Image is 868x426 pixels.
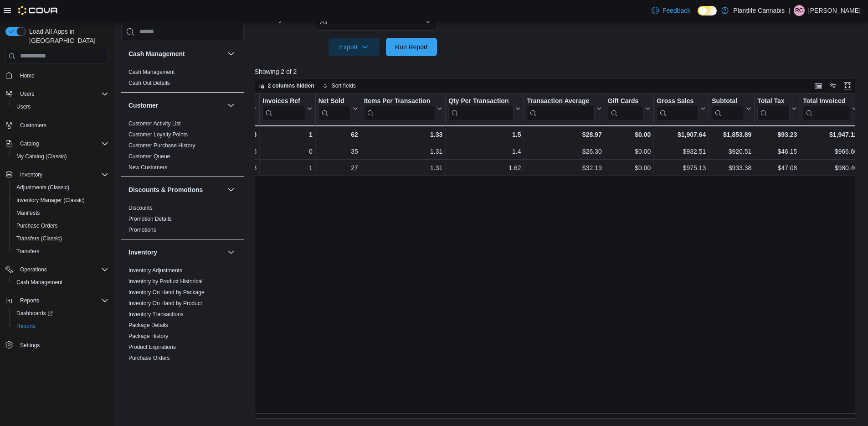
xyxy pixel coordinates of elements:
span: Dashboards [13,308,108,319]
span: Run Report [395,42,428,52]
button: Users [2,88,112,100]
button: Cash Management [9,276,112,289]
div: 1.33 [364,129,442,140]
button: Operations [16,264,51,275]
div: $28.97 [527,129,601,140]
button: Export [329,38,380,56]
a: Customer Activity List [128,120,181,127]
div: Robert Cadieux [794,5,805,16]
a: Inventory Adjustments [128,267,182,274]
a: Users [13,101,34,112]
span: Reports [16,295,108,306]
div: 1 [262,129,312,140]
div: $0.00 [607,129,651,140]
span: Manifests [13,208,108,218]
span: Product Expirations [128,343,176,351]
span: Inventory by Product Historical [128,278,203,285]
div: Customer [121,118,244,177]
div: Discounts & Promotions [121,203,244,239]
span: Adjustments (Classic) [13,182,108,193]
a: Customer Loyalty Points [128,131,188,138]
button: Discounts & Promotions [128,185,224,194]
button: 2 columns hidden [255,80,318,91]
button: Catalog [2,137,112,150]
button: Customer [128,101,224,110]
button: Adjustments (Classic) [9,181,112,194]
span: Purchase Orders [13,220,108,231]
a: Cash Management [128,69,175,75]
span: My Catalog (Classic) [13,151,108,162]
button: Manifests [9,207,112,219]
span: Home [20,72,35,79]
span: Operations [16,264,108,275]
span: Transfers [16,248,39,255]
button: Cash Management [226,48,236,59]
div: 63 [203,129,257,140]
span: My Catalog (Classic) [16,153,67,160]
span: 2 columns hidden [268,82,314,89]
span: Inventory On Hand by Product [128,300,202,307]
a: Dashboards [13,308,56,319]
a: Purchase Orders [128,355,170,361]
a: Promotion Details [128,216,172,222]
button: My Catalog (Classic) [9,150,112,163]
span: Reports [13,321,108,332]
a: Inventory On Hand by Product [128,300,202,307]
button: Display options [827,80,838,91]
span: Manifests [16,209,40,217]
a: Transfers (Classic) [13,233,66,244]
h3: Inventory [128,248,157,257]
button: Enter fullscreen [842,80,853,91]
button: Inventory Manager (Classic) [9,194,112,207]
span: Promotions [128,226,156,234]
button: Purchase Orders [9,219,112,232]
span: Users [20,90,34,98]
a: Customers [16,120,50,131]
span: Customers [16,119,108,131]
nav: Complex example [5,65,108,375]
div: $93.23 [757,129,797,140]
button: Inventory [2,168,112,181]
p: Showing 2 of 2 [255,67,862,76]
h3: Customer [128,101,158,110]
span: Export [334,38,374,56]
span: Cash Out Details [128,79,170,87]
span: Package Details [128,322,168,329]
a: Transfers [13,246,43,257]
button: Settings [2,338,112,351]
a: Cash Out Details [128,80,170,86]
button: Discounts & Promotions [226,184,236,195]
button: Operations [2,263,112,276]
span: Dashboards [16,310,53,317]
a: Inventory On Hand by Package [128,289,205,296]
button: Customer [226,100,236,111]
span: Package History [128,332,168,340]
button: All [315,12,437,31]
span: Inventory On Hand by Package [128,289,205,296]
span: Purchase Orders [128,354,170,362]
a: Promotions [128,227,156,233]
span: Load All Apps in [GEOGRAPHIC_DATA] [26,27,108,45]
button: Transfers (Classic) [9,232,112,245]
h3: Cash Management [128,49,185,58]
div: 1.5 [448,129,521,140]
div: Inventory [121,265,244,389]
span: Inventory Transactions [128,311,184,318]
span: Users [16,88,108,99]
span: Settings [16,339,108,350]
button: Reports [16,295,43,306]
span: Transfers [13,246,108,257]
a: Feedback [648,1,694,20]
button: Reports [9,320,112,332]
a: Package History [128,333,168,339]
span: Customer Queue [128,153,170,160]
span: Catalog [16,138,108,149]
span: Cash Management [128,68,175,76]
button: Cash Management [128,49,224,58]
span: Inventory [20,171,42,178]
button: Transfers [9,245,112,258]
a: Dashboards [9,307,112,320]
span: New Customers [128,164,167,171]
span: Transfers (Classic) [13,233,108,244]
span: Discounts [128,204,153,212]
